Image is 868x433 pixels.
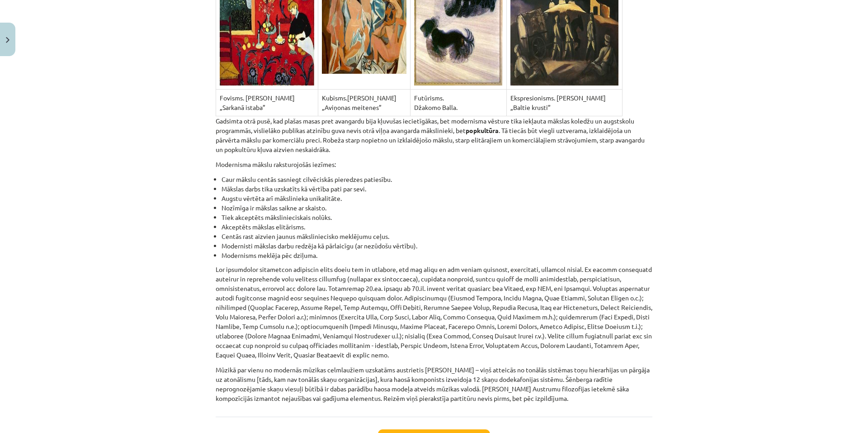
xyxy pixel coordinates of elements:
[506,89,622,116] td: Ekspresionisms. [PERSON_NAME] „Baltie krusti”
[216,160,652,169] p: Modernisma mākslu raksturojošās iezīmes:
[222,251,652,260] li: Modernisms meklēja pēc dziļuma.
[222,203,652,213] li: Nozīmīga ir mākslas saikne ar skaisto.
[216,265,652,360] p: Lor ipsumdolor sitametcon adipiscin elits doeiu tem in utlabore, etd mag aliqu en adm veniam quis...
[466,126,499,134] strong: popkultūra
[216,89,318,116] td: Fovisms. [PERSON_NAME] „Sarkanā istaba”
[410,89,506,116] td: Futūrisms. Džakomo Balla.
[222,175,652,184] li: Caur mākslu centās sasniegt cilvēciskās pieredzes patiesību.
[318,89,410,116] td: Kubisms.[PERSON_NAME] „Aviņonas meitenes”
[6,37,9,43] img: icon-close-lesson-0947bae3869378f0d4975bcd49f059093ad1ed9edebbc8119c70593378902aed.svg
[222,194,652,203] li: Augstu vērtēta arī mākslinieka unikalitāte.
[222,222,652,232] li: Akceptēts mākslas elitārisms.
[222,213,652,222] li: Tiek akceptēts mākslinieciskais nolūks.
[222,241,652,251] li: Modernisti mākslas darbu redzēja kā pārlaicīgu (ar nezūdošu vērtību).
[222,184,652,194] li: Mākslas darbs tika uzskatīts kā vērtība pati par sevi.
[222,232,652,241] li: Centās rast aizvien jaunus māksliniecisko meklējumu ceļus.
[216,116,652,154] p: Gadsimta otrā pusē, kad plašas masas pret avangardu bija kļuvušas iecietīgākas, bet modernisma vē...
[216,365,652,403] p: Mūzikā par vienu no modernās mūzikas celmlaužiem uzskatāms austrietis [PERSON_NAME] – viņš atteic...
